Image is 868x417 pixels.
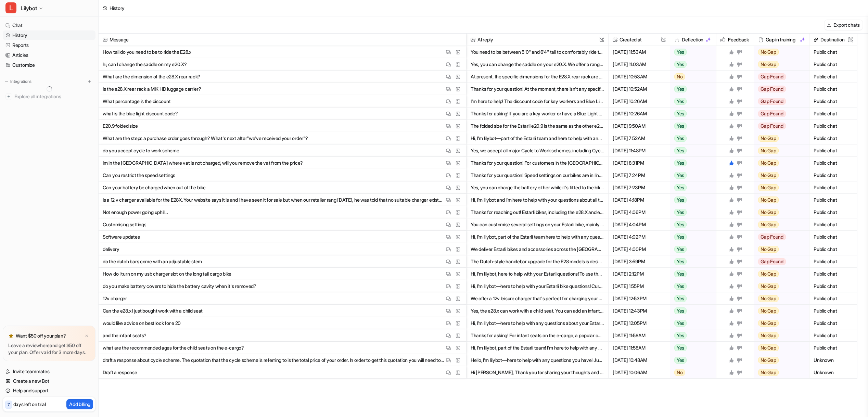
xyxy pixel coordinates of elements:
[674,320,687,327] span: Yes
[758,258,786,265] span: Gap Found
[5,93,12,100] img: explore all integrations
[812,292,854,305] span: Public chat
[103,305,203,317] p: Can the e28.x I just bought work with a child seat
[611,108,667,120] span: [DATE] 10:26AM
[670,46,712,58] button: Yes
[611,46,667,58] span: [DATE] 11:53AM
[103,255,202,268] p: do the dutch bars come with an adjustable stem
[103,366,137,379] p: Draft a response
[670,95,712,108] button: Yes
[3,376,95,386] a: Create a new Bot
[758,98,786,105] span: Gap Found
[812,243,854,255] span: Public chat
[103,108,178,120] p: what is the blue light discount code?
[471,169,604,181] button: Thanks for your question! Speed settings on our bikes are in line with UK and EU regulations, and...
[69,401,90,408] p: Add billing
[103,342,244,354] p: what are the recommended ages for the child seats on the e-cargo?
[754,144,805,157] button: No Gap
[670,83,712,95] button: Yes
[611,268,667,280] span: [DATE] 2:12PM
[674,73,685,80] span: No
[471,83,604,95] button: Thanks for your question! At the moment, there isn't any specific information on the E28.X rear r...
[754,354,805,366] button: No Gap
[471,255,604,268] button: The Dutch-style handlebar upgrade for the E28 models is designed to give you a more upright and r...
[471,366,604,379] button: Hi [PERSON_NAME], Thank you for sharing your thoughts and the extra detail about the damaged side...
[812,83,854,95] span: Public chat
[611,292,667,305] span: [DATE] 12:53PM
[754,169,805,181] button: No Gap
[3,92,95,101] a: Explore all integrations
[812,218,854,231] span: Public chat
[3,40,95,50] a: Reports
[103,120,138,132] p: E20.9 folded size
[103,268,231,280] p: How do I turn on my usb charger slot on the long tail cargo bike
[85,334,89,338] img: x
[754,46,805,58] button: No Gap
[611,58,667,71] span: [DATE] 11:03AM
[754,120,805,132] button: Gap Found
[101,34,463,46] span: Message
[103,218,146,231] p: Customising settings
[611,194,667,206] span: [DATE] 4:18PM
[471,194,604,206] button: Hi, I’m lilybot and I’m here to help with your questions about all things [PERSON_NAME]. I’m a bo...
[674,209,687,216] span: Yes
[812,71,854,83] span: Public chat
[471,354,604,366] button: Hello, I’m lilybot—here to help with any questions you have! Just to let you know, I’m a bot, not...
[670,354,712,366] button: Yes
[758,357,779,364] span: No Gap
[611,132,667,144] span: [DATE] 7:52AM
[611,83,667,95] span: [DATE] 10:52AM
[758,270,779,277] span: No Gap
[674,283,687,290] span: Yes
[103,206,168,218] p: Not enough power going uphill...
[471,280,604,292] button: Hi, I’m lilybot—here to help with your Estarli bike questions! Currently, there isn’t a dedicated...
[674,184,687,191] span: Yes
[3,30,95,40] a: History
[471,231,604,243] button: Hi, I’m lilybot, part of the Estarli team here to help with any questions! At the moment, there i...
[471,108,604,120] button: Thanks for asking! If you are a key worker or have a Blue Light Card, you can use the discount co...
[670,329,712,342] button: Yes
[670,317,712,329] button: Yes
[674,160,687,166] span: Yes
[471,144,604,157] button: Yes, we accept all major Cycle to Work schemes, including Cyclescheme, Bike2Work, Cycle Solutions...
[754,108,805,120] button: Gap Found
[758,344,779,351] span: No Gap
[674,86,687,92] span: Yes
[3,367,95,376] a: Invite teammates
[812,95,854,108] span: Public chat
[674,307,687,314] span: Yes
[471,218,604,231] button: You can customise several settings on your Estarli bike, mainly through the display on your handl...
[754,292,805,305] button: No Gap
[674,135,687,142] span: Yes
[103,46,191,58] p: How tall do you need to be to ride the E28.x
[754,181,805,194] button: No Gap
[670,292,712,305] button: Yes
[758,221,779,228] span: No Gap
[5,2,16,13] span: L
[812,206,854,218] span: Public chat
[670,231,712,243] button: Yes
[812,329,854,342] span: Public chat
[611,34,667,46] span: Created at
[611,280,667,292] span: [DATE] 1:55PM
[3,21,95,30] a: Chat
[471,95,604,108] button: I'm here to help! The discount code for key workers and Blue Light Card holders is kw5. However, ...
[670,255,712,268] button: Yes
[812,231,854,243] span: Public chat
[812,366,854,379] span: Unknown
[758,123,786,129] span: Gap Found
[10,79,31,84] p: Integrations
[812,144,854,157] span: Public chat
[611,243,667,255] span: [DATE] 4:00PM
[754,58,805,71] button: No Gap
[758,135,779,142] span: No Gap
[670,305,712,317] button: Yes
[757,34,806,46] div: Gap in training
[40,342,50,348] a: here
[103,132,308,144] p: What are the steps a purchase order goes through? What's next after"we've received your order"?
[471,46,604,58] button: You need to be between 5'0" and 6'4" tall to comfortably ride the E28.x. The 480mm frame is desig...
[471,342,604,354] button: Hi, I'm lilybot, part of the Estarli team! I'm here to help with any questions, though please rem...
[812,280,854,292] span: Public chat
[674,357,687,364] span: Yes
[471,132,604,144] button: Hi, I'm lilybot—part of the Estarli team and here to help with any questions! I'm a bot, not a hu...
